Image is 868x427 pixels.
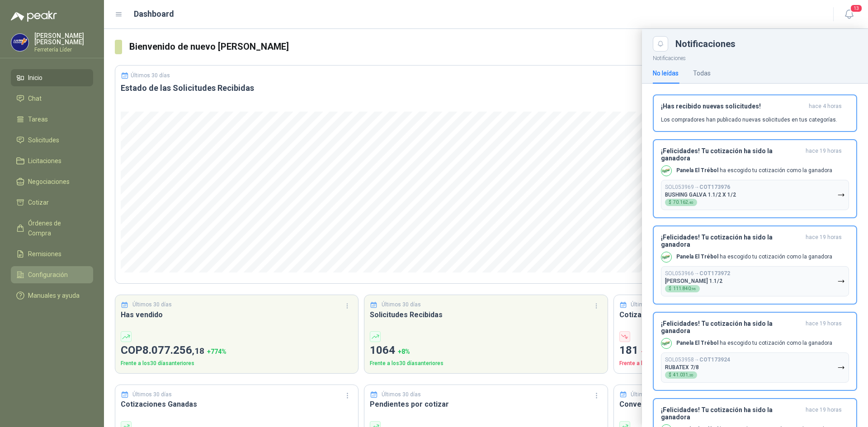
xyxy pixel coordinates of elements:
[28,249,61,259] span: Remisiones
[28,73,42,83] span: Inicio
[850,4,863,13] span: 13
[653,312,857,391] button: ¡Felicidades! Tu cotización ha sido la ganadorahace 19 horas Company LogoPanela El Trébol ha esco...
[28,270,68,280] span: Configuración
[661,103,805,110] h3: ¡Has recibido nuevas solicitudes!
[691,287,696,291] span: ,96
[653,36,668,52] button: Close
[688,373,693,377] span: ,20
[28,291,80,300] span: Manuales y ayuda
[661,338,671,348] img: Company Logo
[676,339,832,347] p: ha escogido tu cotización como la ganadora
[699,357,730,363] b: COT173924
[665,184,730,191] p: SOL053969 →
[11,194,93,211] a: Cotizar
[11,111,93,128] a: Tareas
[661,406,802,421] h3: ¡Felicidades! Tu cotización ha sido la ganadora
[11,69,93,86] a: Inicio
[28,156,61,166] span: Licitaciones
[653,68,679,78] div: No leídas
[653,225,857,305] button: ¡Felicidades! Tu cotización ha sido la ganadorahace 19 horas Company LogoPanela El Trébol ha esco...
[11,215,93,242] a: Órdenes de Compra
[11,173,93,190] a: Negociaciones
[653,94,857,132] button: ¡Has recibido nuevas solicitudes!hace 4 horas Los compradores han publicado nuevas solicitudes en...
[673,200,693,205] span: 70.162
[665,270,730,277] p: SOL053966 →
[809,103,842,110] span: hace 4 horas
[665,371,697,379] div: $
[673,286,696,291] span: 111.840
[28,197,49,207] span: Cotizar
[665,357,730,363] p: SOL053958 →
[661,234,802,248] h3: ¡Felicidades! Tu cotización ha sido la ganadora
[11,152,93,169] a: Licitaciones
[806,320,842,334] span: hace 19 horas
[665,278,722,284] p: [PERSON_NAME] 1.1/2
[11,287,93,304] a: Manuales y ayuda
[34,33,93,45] p: [PERSON_NAME] [PERSON_NAME]
[661,166,671,176] img: Company Logo
[688,201,693,205] span: ,40
[676,167,832,174] p: ha escogido tu cotización como la ganadora
[642,52,868,63] p: Notificaciones
[11,90,93,107] a: Chat
[653,139,857,218] button: ¡Felicidades! Tu cotización ha sido la ganadorahace 19 horas Company LogoPanela El Trébol ha esco...
[661,180,849,210] button: SOL053969→COT173976BUSHING GALVA 1.1/2 X 1/2$70.162,40
[661,147,802,162] h3: ¡Felicidades! Tu cotización ha sido la ganadora
[699,270,730,277] b: COT173972
[11,131,93,149] a: Solicitudes
[661,320,802,334] h3: ¡Felicidades! Tu cotización ha sido la ganadora
[28,135,59,145] span: Solicitudes
[676,253,718,260] b: Panela El Trébol
[693,68,711,78] div: Todas
[806,147,842,162] span: hace 19 horas
[676,253,832,261] p: ha escogido tu cotización como la ganadora
[11,11,57,22] img: Logo peakr
[134,8,174,20] h1: Dashboard
[676,340,718,346] b: Panela El Trébol
[28,114,48,124] span: Tareas
[661,266,849,296] button: SOL053966→COT173972[PERSON_NAME] 1.1/2$111.840,96
[28,218,85,238] span: Órdenes de Compra
[806,234,842,248] span: hace 19 horas
[11,245,93,263] a: Remisiones
[841,6,857,23] button: 13
[676,167,718,174] b: Panela El Trébol
[806,406,842,421] span: hace 19 horas
[665,285,700,292] div: $
[661,352,849,383] button: SOL053958→COT173924RUBATEX 7/8$41.031,20
[28,177,70,187] span: Negociaciones
[34,47,93,52] p: Ferretería Líder
[673,373,693,377] span: 41.031
[665,192,736,198] p: BUSHING GALVA 1.1/2 X 1/2
[661,116,837,124] p: Los compradores han publicado nuevas solicitudes en tus categorías.
[11,34,28,51] img: Company Logo
[675,39,857,48] div: Notificaciones
[665,199,697,206] div: $
[11,266,93,283] a: Configuración
[665,364,699,371] p: RUBATEX 7/8
[699,184,730,190] b: COT173976
[28,94,42,103] span: Chat
[661,252,671,262] img: Company Logo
